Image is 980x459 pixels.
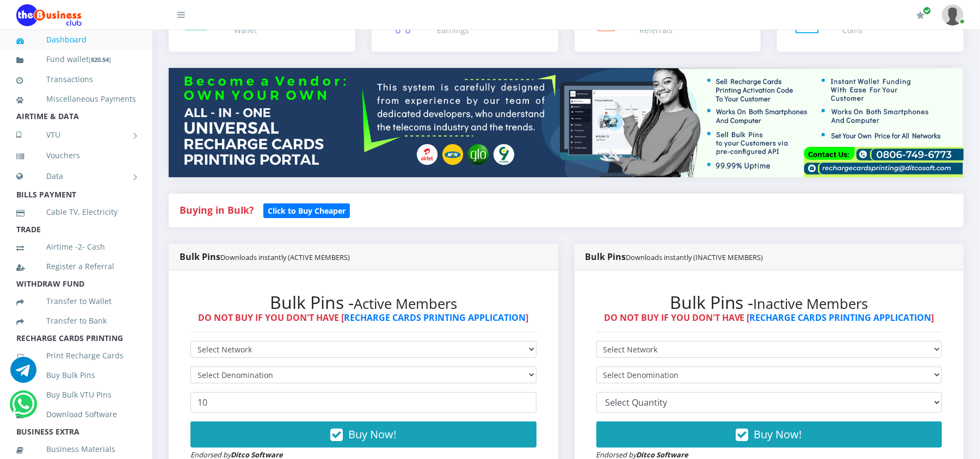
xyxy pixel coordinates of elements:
a: Download Software [16,402,136,427]
a: Chat for support [13,399,35,417]
a: Chat for support [10,365,36,383]
a: RECHARGE CARDS PRINTING APPLICATION [344,312,526,324]
a: Cable TV, Electricity [16,200,136,225]
span: Buy Now! [754,427,802,442]
strong: DO NOT BUY IF YOU DON'T HAVE [ ] [604,312,934,324]
span: Buy Now! [348,427,396,442]
a: Transfer to Wallet [16,289,136,314]
strong: Bulk Pins [585,251,763,263]
h2: Bulk Pins - [190,292,537,313]
button: Buy Now! [596,421,942,448]
a: Click to Buy Cheaper [263,203,350,216]
small: Inactive Members [754,294,868,313]
small: Active Members [354,294,457,313]
b: Click to Buy Cheaper [268,206,346,216]
small: Downloads instantly (INACTIVE MEMBERS) [626,252,763,262]
small: [ ] [89,55,111,64]
img: multitenant_rcp.png [169,68,964,177]
a: Transfer to Bank [16,308,136,333]
i: Renew/Upgrade Subscription [916,11,924,20]
button: Buy Now! [190,421,537,448]
a: Transactions [16,67,136,92]
strong: Buying in Bulk? [180,203,254,216]
span: Renew/Upgrade Subscription [923,7,931,15]
small: Downloads instantly (ACTIVE MEMBERS) [220,252,350,262]
a: Miscellaneous Payments [16,86,136,111]
a: Buy Bulk VTU Pins [16,382,136,407]
img: Logo [16,4,82,26]
a: Register a Referral [16,254,136,279]
a: Data [16,163,136,190]
strong: DO NOT BUY IF YOU DON'T HAVE [ ] [198,312,528,324]
a: Vouchers [16,143,136,168]
a: Fund wallet[820.54] [16,47,136,72]
a: Airtime -2- Cash [16,234,136,259]
input: Enter Quantity [190,392,537,413]
a: Print Recharge Cards [16,343,136,368]
a: Dashboard [16,27,136,52]
img: User [942,4,964,26]
a: VTU [16,121,136,148]
strong: Bulk Pins [180,251,350,263]
a: Buy Bulk Pins [16,363,136,388]
b: 820.54 [91,55,109,64]
h2: Bulk Pins - [596,292,942,313]
a: RECHARGE CARDS PRINTING APPLICATION [750,312,932,324]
